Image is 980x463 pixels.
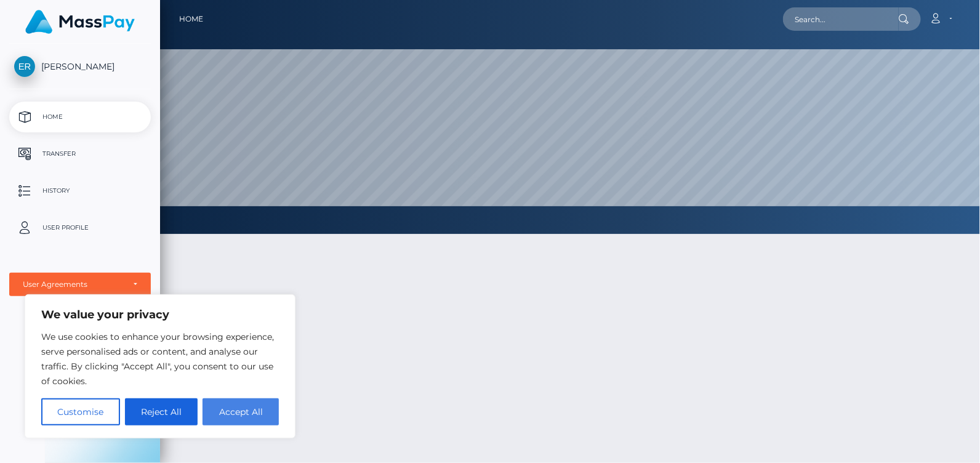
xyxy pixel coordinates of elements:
[25,10,135,34] img: MassPay
[14,219,146,237] p: User Profile
[9,212,151,243] a: User Profile
[203,398,279,425] button: Accept All
[9,102,151,132] a: Home
[14,108,146,126] p: Home
[783,7,899,31] input: Search...
[125,398,198,425] button: Reject All
[9,61,151,72] span: [PERSON_NAME]
[25,294,295,438] div: We value your privacy
[41,329,279,389] p: We use cookies to enhance your browsing experience, serve personalised ads or content, and analys...
[179,6,203,32] a: Home
[41,398,120,425] button: Customise
[14,182,146,200] p: History
[9,139,151,169] a: Transfer
[9,273,151,296] button: User Agreements
[23,280,124,289] div: User Agreements
[41,307,279,322] p: We value your privacy
[14,145,146,163] p: Transfer
[9,175,151,206] a: History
